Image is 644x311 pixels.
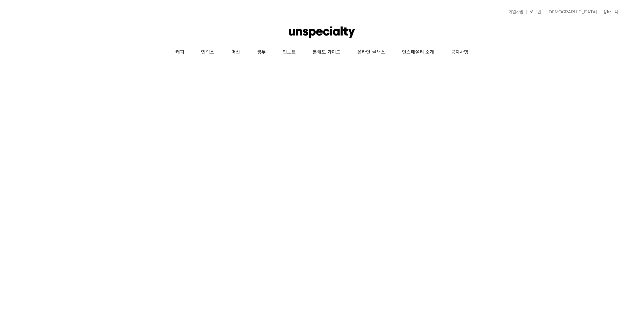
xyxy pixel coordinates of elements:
[248,44,274,61] a: 생두
[349,44,393,61] a: 온라인 클래스
[600,10,618,14] a: 장바구니
[274,44,304,61] a: 언노트
[223,44,248,61] a: 머신
[544,10,597,14] a: [DEMOGRAPHIC_DATA]
[304,44,349,61] a: 분쇄도 가이드
[505,10,523,14] a: 회원가입
[526,10,541,14] a: 로그인
[443,44,477,61] a: 공지사항
[289,22,355,42] img: 언스페셜티 몰
[193,44,223,61] a: 언럭스
[167,44,193,61] a: 커피
[393,44,443,61] a: 언스페셜티 소개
